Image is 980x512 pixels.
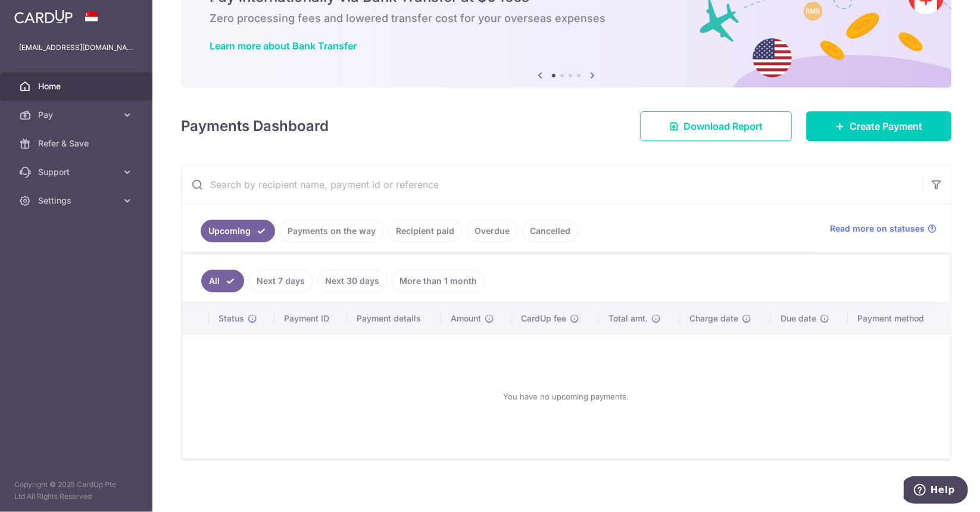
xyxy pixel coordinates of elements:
[201,270,244,292] a: All
[38,166,117,178] span: Support
[14,10,73,24] img: CardUp
[19,42,133,54] p: [EMAIL_ADDRESS][DOMAIN_NAME]
[392,270,485,292] a: More than 1 month
[317,270,387,292] a: Next 30 days
[806,111,951,141] a: Create Payment
[38,80,117,92] span: Home
[196,344,936,449] div: You have no upcoming payments.
[38,109,117,121] span: Pay
[181,115,329,137] h4: Payments Dashboard
[608,313,648,324] span: Total amt.
[522,220,578,242] a: Cancelled
[38,195,117,207] span: Settings
[830,223,937,235] a: Read more on statuses
[347,303,441,334] th: Payment details
[781,313,816,324] span: Due date
[830,223,925,235] span: Read more on statuses
[640,111,792,141] a: Download Report
[683,119,763,133] span: Download Report
[249,270,313,292] a: Next 7 days
[274,303,347,334] th: Payment ID
[219,313,244,324] span: Status
[210,40,357,52] a: Learn more about Bank Transfer
[201,220,275,242] a: Upcoming
[451,313,481,324] span: Amount
[38,138,117,149] span: Refer & Save
[689,313,738,324] span: Charge date
[467,220,517,242] a: Overdue
[848,303,950,334] th: Payment method
[182,166,922,204] input: Search by recipient name, payment id or reference
[904,476,968,506] iframe: Opens a widget where you can find more information
[280,220,383,242] a: Payments on the way
[521,313,566,324] span: CardUp fee
[388,220,462,242] a: Recipient paid
[850,119,922,133] span: Create Payment
[210,11,923,26] h6: Zero processing fees and lowered transfer cost for your overseas expenses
